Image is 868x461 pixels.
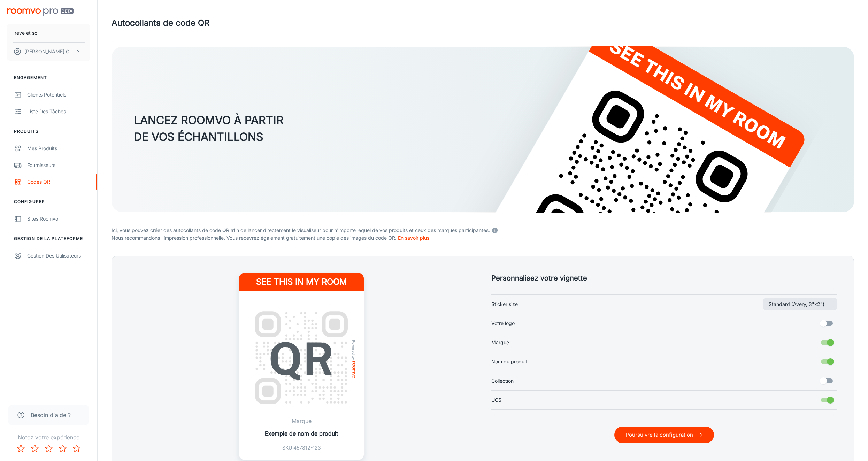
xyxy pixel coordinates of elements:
[491,377,514,385] span: Collection
[398,235,431,241] a: En savoir plus.
[27,252,90,260] div: Gestion des utilisateurs
[27,91,90,99] div: Clients potentiels
[27,108,90,115] div: Liste des tâches
[24,48,74,55] p: [PERSON_NAME] Gallo
[763,298,837,310] button: Sticker size
[491,320,515,327] span: Votre logo
[239,273,364,291] h4: See this in my room
[27,161,90,169] div: Fournisseurs
[614,427,714,443] button: Poursuivre la configuration
[7,8,74,16] img: Roomvo PRO Beta
[70,441,84,455] button: Rate 5 star
[56,441,70,455] button: Rate 4 star
[247,304,355,412] img: QR Code Example
[265,417,338,425] p: Marque
[491,396,501,404] span: UGS
[31,411,71,419] span: Besoin d'aide ?
[6,433,92,441] p: Notez votre expérience
[7,24,90,42] button: reve et sol
[7,43,90,61] button: [PERSON_NAME] Gallo
[27,145,90,152] div: Mes produits
[112,234,854,242] p: Nous recommandons l'impression professionnelle. Vous recevrez également gratuitement une copie de...
[15,29,38,37] p: reve et sol
[14,441,28,455] button: Rate 1 star
[265,444,338,452] p: SKU 457812-123
[112,225,854,234] p: Ici, vous pouvez créer des autocollants de code QR afin de lancer directement le visualiseur pour...
[351,340,358,360] span: Powered by
[491,300,518,308] span: Sticker size
[134,112,284,145] h3: LANCEZ ROOMVO À PARTIR DE VOS ÉCHANTILLONS
[42,441,56,455] button: Rate 3 star
[27,215,90,223] div: Sites Roomvo
[491,339,509,346] span: Marque
[491,358,527,366] span: Nom du produit
[112,17,209,29] h1: Autocollants de code QR
[28,441,42,455] button: Rate 2 star
[353,361,355,378] img: roomvo
[491,273,837,283] h5: Personnalisez votre vignette
[265,429,338,438] p: Exemple de nom de produit
[27,178,90,186] div: Codes QR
